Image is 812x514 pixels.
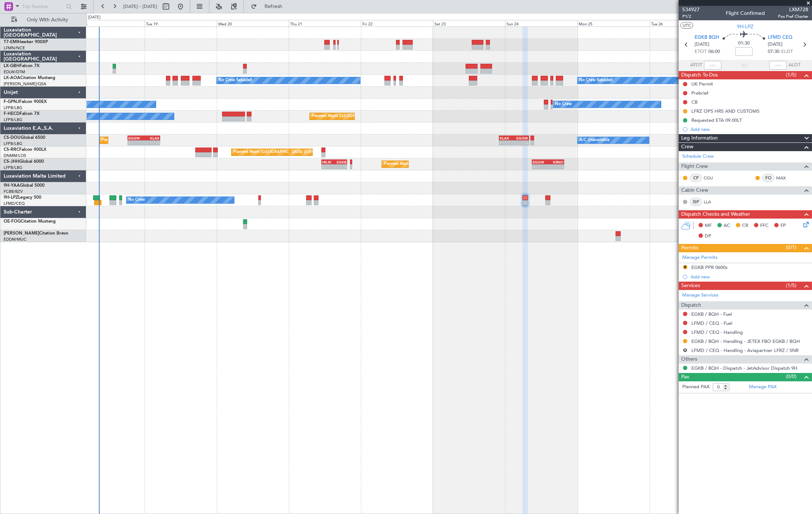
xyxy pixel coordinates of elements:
[681,143,694,151] span: Crew
[548,165,564,169] div: -
[128,136,144,140] div: EGGW
[691,99,698,105] div: CB
[4,219,21,224] span: OE-FOG
[4,148,46,152] a: CS-RRCFalcon 900LX
[4,69,25,75] a: EDLW/DTM
[786,373,796,380] span: (0/0)
[691,338,800,344] a: EGKB / BQH - Handling - JETEX FBO EGKB / BQH
[737,23,754,30] span: 9H-LPZ
[695,48,707,55] span: ETOT
[682,6,700,13] span: 534927
[4,112,20,116] span: F-HECD
[4,165,22,170] a: LFPB/LBG
[4,105,22,111] a: LFPB/LBG
[681,162,708,171] span: Flight Crew
[691,365,798,371] a: EGKB / BQH - Dispatch - JetAdvisor Dispatch 9H
[4,183,20,188] span: 9H-YAA
[691,108,759,114] div: LFRZ OPS HRS AND CUSTOMS
[786,244,796,251] span: (0/1)
[724,222,730,229] span: AC
[691,347,799,353] a: LFMD / CEQ - Handling - Aviapartner LFRZ / SNR
[691,126,808,132] div: Add new
[704,61,721,70] input: --:--
[680,22,693,29] button: UTC
[4,76,55,80] a: LX-AOACitation Mustang
[4,148,19,152] span: CS-RRC
[788,62,800,69] span: ALDT
[88,14,100,21] div: [DATE]
[650,20,722,26] div: Tue 26
[4,237,26,242] a: EDDM/MUC
[682,153,714,160] a: Schedule Crew
[4,117,22,123] a: LFPB/LBG
[4,159,44,164] a: CS-JHHGlobal 6000
[4,153,26,158] a: DNMM/LOS
[691,329,743,335] a: LFMD / CEQ - Handling
[691,90,708,96] div: Prebrief
[681,282,700,290] span: Services
[128,195,145,206] div: No Crew
[4,189,23,194] a: FCBB/BZV
[72,20,144,26] div: Mon 18
[101,135,215,146] div: Planned Maint [GEOGRAPHIC_DATA] ([GEOGRAPHIC_DATA])
[742,222,748,229] span: CR
[217,20,289,26] div: Wed 20
[361,20,433,26] div: Fri 22
[781,48,793,55] span: ELDT
[690,62,702,69] span: ATOT
[786,71,796,79] span: (1/5)
[4,195,18,200] span: 9H-LPZ
[4,40,48,44] a: T7-EMIHawker 900XP
[4,136,21,140] span: CS-DOU
[768,34,792,41] span: LFMD CEQ
[683,265,687,269] button: R
[4,195,41,200] a: 9H-LPZLegacy 500
[144,141,159,145] div: -
[691,311,732,317] a: EGKB / BQH - Fuel
[533,165,548,169] div: -
[322,165,334,169] div: -
[695,41,709,48] span: [DATE]
[681,301,701,310] span: Dispatch
[682,254,717,261] a: Manage Permits
[4,136,45,140] a: CS-DOUGlobal 6500
[4,183,45,188] a: 9H-YAAGlobal 5000
[123,3,157,10] span: [DATE] - [DATE]
[690,198,702,206] div: ISP
[691,320,732,326] a: LFMD / CEQ - Fuel
[683,348,687,352] button: R
[682,13,700,20] span: P1/2
[4,64,20,68] span: LX-GBH
[738,40,750,47] span: 01:30
[4,76,20,80] span: LX-AOA
[768,48,779,55] span: 07:30
[681,355,697,364] span: Others
[708,48,720,55] span: 06:00
[681,134,718,142] span: Leg Information
[312,111,426,122] div: Planned Maint [GEOGRAPHIC_DATA] ([GEOGRAPHIC_DATA])
[4,231,39,236] span: [PERSON_NAME]
[4,40,18,44] span: T7-EMI
[768,41,783,48] span: [DATE]
[705,222,712,229] span: MF
[691,117,742,123] div: Requested ETA 09.00LT
[690,174,702,182] div: CP
[695,34,719,41] span: EGKB BQH
[682,384,709,391] label: Planned PAX
[322,160,334,164] div: HKJK
[762,174,774,182] div: FO
[555,99,572,110] div: No Crew
[258,4,289,9] span: Refresh
[4,45,25,51] a: LFMN/NCE
[4,201,25,206] a: LFMD/CEQ
[145,20,217,26] div: Tue 19
[4,141,22,146] a: LFPB/LBG
[704,199,720,205] a: LLA
[128,141,144,145] div: -
[505,20,577,26] div: Sun 24
[4,231,68,236] a: [PERSON_NAME]Citation Bravo
[384,159,498,170] div: Planned Maint [GEOGRAPHIC_DATA] ([GEOGRAPHIC_DATA])
[578,20,650,26] div: Mon 25
[19,17,76,22] span: Only With Activity
[4,100,19,104] span: F-GPNJ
